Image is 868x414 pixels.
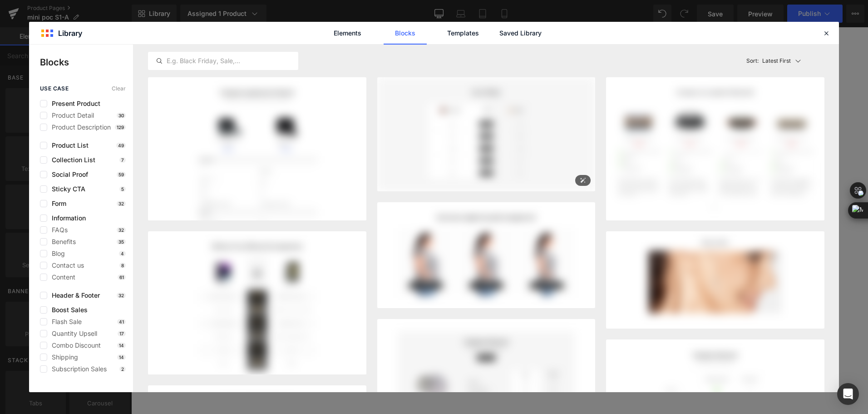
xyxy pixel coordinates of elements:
p: 41 [117,319,126,324]
p: 35 [117,239,126,244]
a: Blocks [384,22,427,45]
button: Latest FirstSort:Latest First [743,45,824,77]
img: image [148,231,366,383]
p: Latest First [762,57,791,65]
span: Clear [112,85,126,92]
div: Open Intercom Messenger [837,383,859,405]
span: Flash Sale [47,318,82,325]
span: FAQs [47,226,68,234]
p: 30 [117,113,126,118]
p: 61 [118,274,126,280]
span: Product Description [47,124,111,131]
img: image [606,77,824,222]
img: image [377,202,596,308]
a: Saved Library [499,22,542,45]
span: Form [47,200,66,207]
span: Information [47,214,86,222]
p: 32 [117,201,126,206]
img: image [148,77,366,296]
p: 7 [119,157,126,163]
p: 5 [119,186,126,192]
span: use case [40,85,69,92]
span: Benefits [47,238,76,245]
span: Contact us [47,262,84,269]
span: Collection List [47,156,95,164]
p: 32 [117,227,126,233]
img: image [606,231,824,329]
span: Present Product [47,100,100,107]
span: Product List [47,142,89,149]
span: Sort: [746,58,759,64]
a: Elements [326,22,369,45]
span: Subscription Sales [47,365,107,373]
p: 2 [119,366,126,372]
span: Sticky CTA [47,185,85,193]
span: Header & Footer [47,292,100,299]
span: Quantity Upsell [47,330,97,337]
span: Social Proof [47,171,88,178]
span: Boost Sales [47,306,88,314]
span: Combo Discount [47,342,101,349]
span: Content [47,274,75,281]
input: E.g. Black Friday, Sale,... [148,55,298,66]
p: 8 [119,263,126,268]
p: 14 [117,354,126,360]
img: image [377,77,596,191]
p: 4 [119,251,126,256]
p: 59 [117,172,126,177]
p: 49 [116,143,126,148]
a: Templates [441,22,484,45]
p: 32 [117,293,126,298]
span: Blog [47,250,65,257]
span: Shipping [47,354,78,361]
p: 129 [115,125,126,130]
p: 14 [117,343,126,348]
p: Blocks [40,55,133,69]
span: Product Detail [47,112,94,119]
p: 17 [118,331,126,336]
